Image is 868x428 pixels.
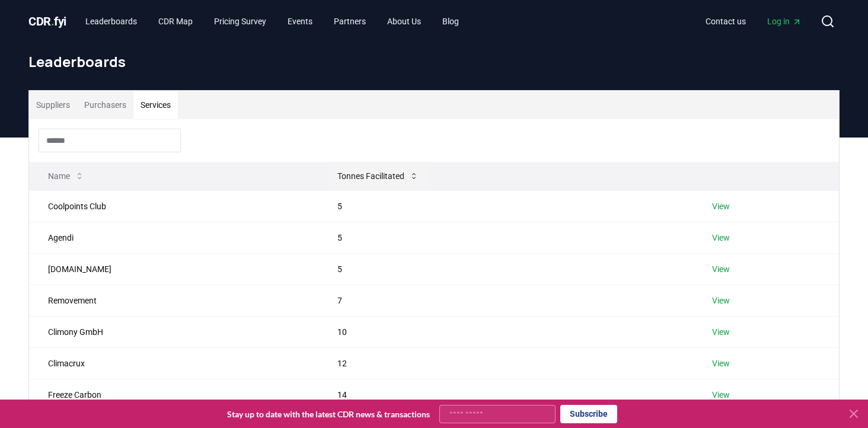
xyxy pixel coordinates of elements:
[318,222,694,253] td: 5
[696,11,811,32] nav: Main
[712,295,730,306] a: View
[324,11,375,32] a: Partners
[29,222,318,253] td: Agendi
[29,253,318,285] td: [DOMAIN_NAME]
[28,13,66,30] a: CDR.fyi
[29,91,77,119] button: Suppliers
[318,190,694,222] td: 5
[712,357,730,369] a: View
[318,285,694,316] td: 7
[28,14,66,28] span: CDR fyi
[76,11,146,32] a: Leaderboards
[712,326,730,338] a: View
[712,200,730,212] a: View
[378,11,430,32] a: About Us
[318,316,694,347] td: 10
[149,11,202,32] a: CDR Map
[318,347,694,379] td: 12
[133,91,178,119] button: Services
[696,11,755,32] a: Contact us
[51,14,55,28] span: .
[712,389,730,401] a: View
[318,379,694,410] td: 14
[712,232,730,244] a: View
[28,52,840,71] h1: Leaderboards
[758,11,811,32] a: Log in
[318,253,694,285] td: 5
[278,11,322,32] a: Events
[39,164,94,188] button: Name
[29,285,318,316] td: Removement
[712,263,730,275] a: View
[433,11,468,32] a: Blog
[77,91,133,119] button: Purchasers
[29,190,318,222] td: Coolpoints Club
[328,164,428,188] button: Tonnes Facilitated
[29,347,318,379] td: Climacrux
[29,379,318,410] td: Freeze Carbon
[205,11,276,32] a: Pricing Survey
[76,11,468,32] nav: Main
[767,15,802,27] span: Log in
[29,316,318,347] td: Climony GmbH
